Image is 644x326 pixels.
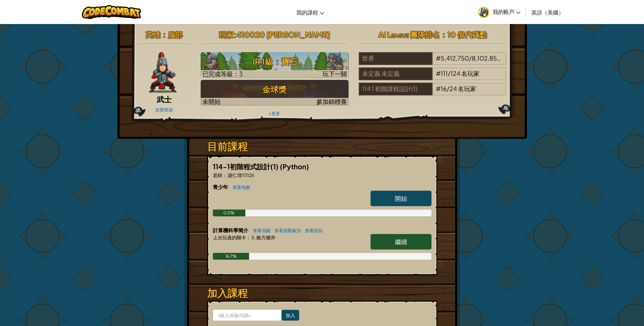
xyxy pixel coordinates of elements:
[378,30,440,39] font: AI League 團隊排名
[252,56,297,66] font: JR 1級：寶石
[225,254,237,259] font: 16.7%
[168,30,183,39] font: 服部
[467,69,480,77] font: 玩家
[207,140,248,153] font: 目前課程
[213,183,228,190] font: 青少年
[201,80,349,106] img: 金球獎
[441,85,447,92] font: 16
[251,234,256,240] font: 5.
[213,162,279,171] font: 114-1初階程式設計(1)
[155,107,173,112] font: 改變英雄
[237,30,330,39] font: 410020 [PERSON_NAME]
[450,69,467,77] font: 124 名
[362,69,400,77] font: 未定義 未定義
[201,80,349,106] a: 金球獎未開始參加錦標賽
[269,111,280,116] font: +更多
[441,69,448,77] font: 111
[202,70,243,78] font: 已完成等級：3
[149,52,177,93] img: samurai.pose.png
[201,52,349,78] a: 玩下一關
[531,9,564,16] font: 英語（美國）
[436,54,441,62] font: #
[296,9,318,16] font: 我的課程
[160,30,168,39] font: ：
[440,30,487,39] font: ：10 個代碼點
[223,210,235,215] font: 0.0%
[449,85,464,92] font: 24 名
[395,194,407,202] font: 開始
[464,85,476,92] font: 玩家
[213,309,282,321] input: <輸入班級代碼>
[280,162,309,171] font: (Python)
[475,1,524,23] a: 我的帳戶
[274,228,301,233] font: 查看挑戰級別
[447,85,449,92] font: /
[228,172,254,178] font: 謝仁瑋111126
[323,70,347,78] font: 玩下一關
[282,310,299,321] input: 加入
[359,59,507,66] a: 世界#5,412,750/8,102,852名玩家
[472,54,501,62] font: 8,102,852
[436,69,441,77] font: #
[219,30,234,39] font: 玩家
[253,228,270,233] font: 查看地圖
[293,3,328,21] a: 我的課程
[441,54,469,62] font: 5,412,750
[528,3,567,21] a: 英語（美國）
[207,286,248,299] font: 加入課程
[359,89,507,97] a: 114 1 初階課程設計(1)#16/24 名玩家
[146,30,160,39] font: 英雄
[202,97,221,105] font: 未開始
[436,85,441,92] font: #
[362,54,374,62] font: 世界
[213,234,246,240] font: 上次玩過的關卡
[157,94,172,104] font: 武士
[469,54,472,62] font: /
[493,8,514,15] font: 我的帳戶
[234,30,237,39] font: :
[222,172,227,178] font: ：
[246,234,251,240] font: ：
[316,97,347,105] font: 參加錦標賽
[305,228,323,233] font: 查看視頻
[213,172,222,178] font: 老師
[395,238,407,245] font: 繼續
[213,227,248,233] font: 計算機科學簡介
[82,5,141,19] img: CodeCombat 徽標
[257,234,275,240] font: 敵方礦井
[478,7,489,18] img: avatar
[448,69,450,77] font: /
[262,84,287,94] font: 金球獎
[359,74,507,82] a: 未定義 未定義#111/124 名玩家
[232,184,250,190] font: 查看地圖
[362,85,417,92] font: 114 1 初階課程設計(1)
[201,52,349,78] img: JR 1級：寶石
